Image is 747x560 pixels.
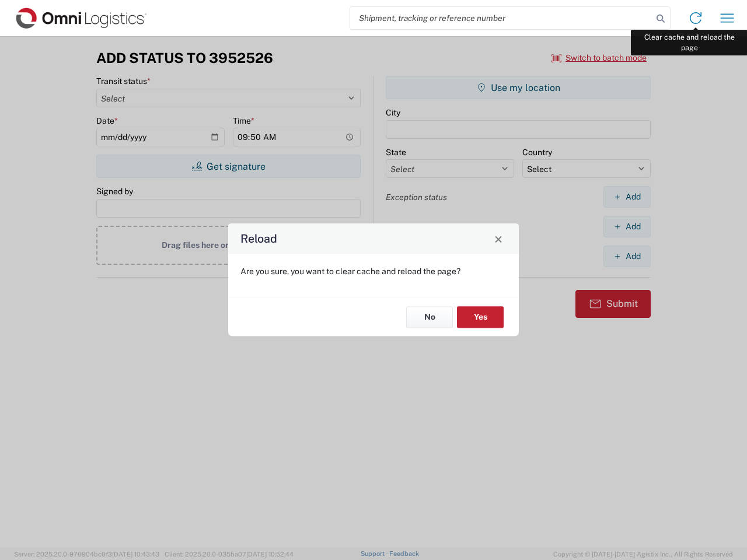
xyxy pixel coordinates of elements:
button: No [406,306,453,328]
button: Close [490,230,507,247]
p: Are you sure, you want to clear cache and reload the page? [240,266,507,276]
input: Shipment, tracking or reference number [350,7,652,29]
button: Yes [457,306,504,328]
h4: Reload [240,230,277,247]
